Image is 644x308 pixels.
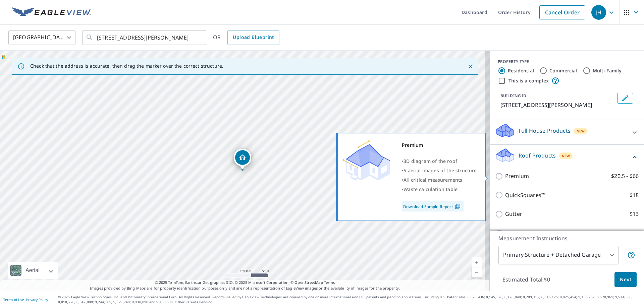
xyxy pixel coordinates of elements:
label: Multi-Family [593,67,622,74]
a: Upload Blueprint [227,30,279,45]
a: Privacy Policy [26,297,48,302]
div: Roof ProductsNew [495,147,639,167]
div: • [402,185,477,194]
div: Dropped pin, building 1, Residential property, 217 Merrills Cove Rd Asheville, NC 28803 [234,149,251,170]
p: $13 [630,210,639,218]
div: [GEOGRAPHIC_DATA] [8,28,75,47]
span: All critical measurements [404,177,462,183]
p: [STREET_ADDRESS][PERSON_NAME] [500,101,614,109]
span: 5 aerial images of the structure [404,167,477,174]
p: Bid Perfect™ [505,229,538,237]
div: Primary Structure + Detached Garage [498,246,619,264]
button: Next [614,272,637,287]
a: Cancel Order [539,5,585,19]
div: PROPERTY TYPE [498,59,636,65]
label: Commercial [549,67,577,74]
p: $18 [630,191,639,199]
div: • [402,166,477,175]
p: | [3,298,48,302]
p: Full House Products [519,127,571,135]
p: BUILDING ID [500,93,526,99]
label: Residential [508,67,534,74]
span: Next [620,275,631,284]
span: New [562,153,570,159]
div: • [402,157,477,166]
p: $18 [630,229,639,237]
span: © 2025 TomTom, Earthstar Geographics SIO, © 2025 Microsoft Corporation, © [155,280,335,286]
span: Upload Blueprint [233,33,274,42]
a: Download Sample Report [402,201,464,211]
button: Edit building 1 [617,93,633,104]
span: 3D diagram of the roof [404,158,457,164]
p: Measurement Instructions [498,234,635,242]
a: Current Level 17, Zoom In [472,257,482,267]
p: $20.5 - $66 [611,172,639,180]
input: Search by address or latitude-longitude [97,28,193,47]
img: Pdf Icon [453,203,462,209]
a: OpenStreetMap [294,280,323,285]
span: Waste calculation table [404,186,458,192]
p: Gutter [505,210,522,218]
button: Close [466,62,475,71]
span: New [577,128,585,134]
label: This is a complex [508,77,549,84]
p: © 2025 Eagle View Technologies, Inc. and Pictometry International Corp. All Rights Reserved. Repo... [58,295,641,305]
div: Aerial [23,262,42,279]
div: OR [213,30,279,45]
img: Premium [343,140,390,181]
div: Full House ProductsNew [495,123,639,142]
img: EV Logo [12,7,91,17]
span: Your report will include the primary structure and a detached garage if one exists. [627,251,635,259]
p: QuickSquares™ [505,191,545,199]
p: Estimated Total: $0 [497,272,555,287]
div: Aerial [8,262,58,279]
div: • [402,175,477,185]
div: Premium [402,140,477,150]
p: Roof Products [519,151,556,160]
p: Premium [505,172,529,180]
p: Check that the address is accurate, then drag the marker over the correct structure. [30,63,223,69]
a: Terms [324,280,335,285]
a: Terms of Use [3,297,24,302]
a: Current Level 17, Zoom Out [472,267,482,278]
div: JH [591,5,606,20]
